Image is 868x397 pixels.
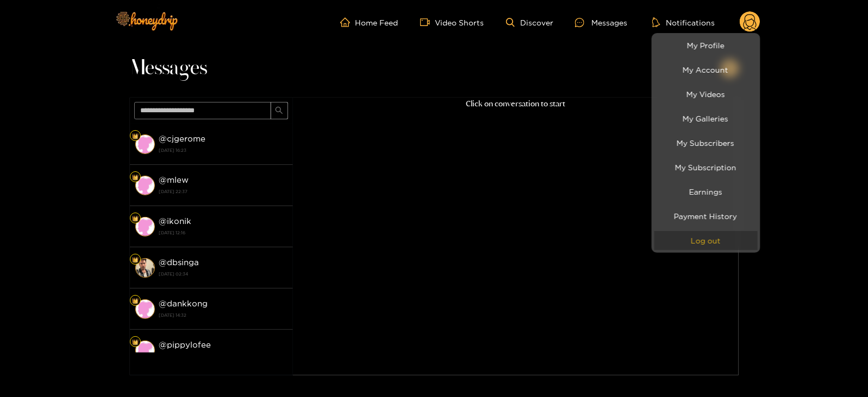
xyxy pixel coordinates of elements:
[654,158,758,177] a: My Subscription
[654,85,758,104] a: My Videos
[654,133,758,152] a: My Subscribers
[654,231,758,250] button: Log out
[654,36,758,55] a: My Profile
[654,207,758,226] a: Payment History
[654,109,758,128] a: My Galleries
[654,60,758,79] a: My Account
[654,182,758,201] a: Earnings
